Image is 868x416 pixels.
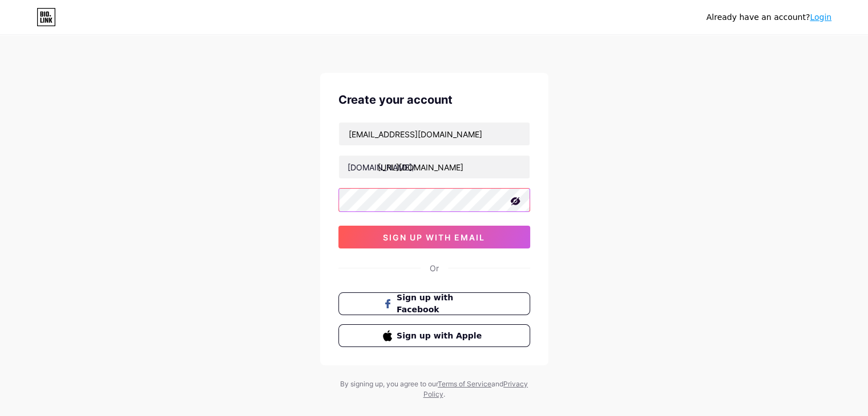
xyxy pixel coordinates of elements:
[706,11,831,23] div: Already have an account?
[348,161,415,173] div: [DOMAIN_NAME]/
[397,292,485,316] span: Sign up with Facebook
[339,156,530,178] input: username
[338,324,530,347] button: Sign up with Apple
[338,292,530,315] button: Sign up with Facebook
[338,226,530,248] button: sign up with email
[339,123,530,145] input: Email
[338,91,530,108] div: Create your account
[810,13,831,22] a: Login
[337,379,531,399] div: By signing up, you agree to our and .
[438,380,491,388] a: Terms of Service
[430,262,439,274] div: Or
[383,233,485,242] span: sign up with email
[397,330,485,342] span: Sign up with Apple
